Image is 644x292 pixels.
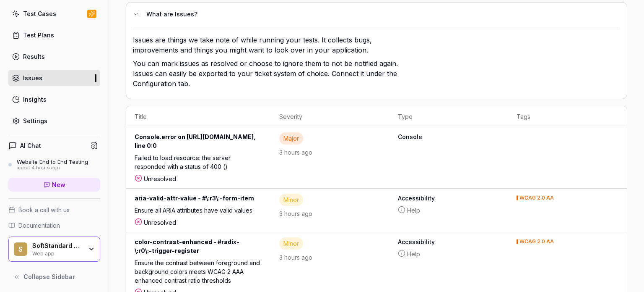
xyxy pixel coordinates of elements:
[271,106,390,127] th: Severity
[8,48,100,65] a: Results
[17,165,88,171] div: about 4 hours ago
[23,52,45,61] div: Results
[8,237,100,262] button: SSoftStandard SolutionsWeb app
[8,113,100,129] a: Settings
[8,5,100,22] a: Test Cases
[517,194,554,203] button: WCAG 2.0 AA
[146,9,613,19] div: What are Issues?
[135,237,262,258] div: color-contrast-enhanced - #radix-\:r0\:-trigger-register
[135,258,262,288] div: Ensure the contrast between foreground and background colors meets WCAG 2 AAA enhanced contrast r...
[517,237,554,246] button: WCAG 2.0 AA
[279,254,312,261] time: 3 hours ago
[23,116,47,125] div: Settings
[8,158,100,171] a: Website End to End Testingabout 4 hours ago
[135,206,262,218] div: Ensure all ARIA attributes have valid values
[135,132,262,153] div: Console.error on [URL][DOMAIN_NAME], line 0:0
[390,106,508,127] th: Type
[398,250,500,258] a: Help
[398,206,500,215] a: Help
[8,70,100,86] a: Issues
[279,194,303,206] div: Minor
[279,210,312,217] time: 3 hours ago
[133,35,405,58] p: Issues are things we take note of while running your tests. It collects bugs, improvements and th...
[8,205,100,214] a: Book a call with us
[398,237,500,246] b: Accessibility
[279,149,312,156] time: 3 hours ago
[279,132,303,145] div: Major
[18,221,60,230] span: Documentation
[8,268,100,285] button: Collapse Sidebar
[8,91,100,108] a: Insights
[32,250,83,256] div: Web app
[519,239,554,244] div: WCAG 2.0 AA
[20,141,41,150] h4: AI Chat
[508,106,627,127] th: Tags
[398,132,500,141] b: Console
[52,180,65,189] span: New
[17,158,88,165] div: Website End to End Testing
[135,194,262,206] div: aria-valid-attr-value - #\:r3\:-form-item
[32,242,83,250] div: SoftStandard Solutions
[519,195,554,200] div: WCAG 2.0 AA
[133,9,613,19] button: What are Issues?
[8,27,100,43] a: Test Plans
[135,174,262,183] div: Unresolved
[126,106,271,127] th: Title
[133,58,405,92] p: You can mark issues as resolved or choose to ignore them to not be notified again. Issues can eas...
[23,9,56,18] div: Test Cases
[135,153,262,174] div: Failed to load resource: the server responded with a status of 400 ()
[23,272,75,281] span: Collapse Sidebar
[14,242,27,256] span: S
[23,31,54,39] div: Test Plans
[23,74,42,82] div: Issues
[398,194,500,203] b: Accessibility
[8,178,100,192] a: New
[23,95,47,104] div: Insights
[8,221,100,230] a: Documentation
[18,205,70,214] span: Book a call with us
[279,237,303,250] div: Minor
[135,218,262,227] div: Unresolved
